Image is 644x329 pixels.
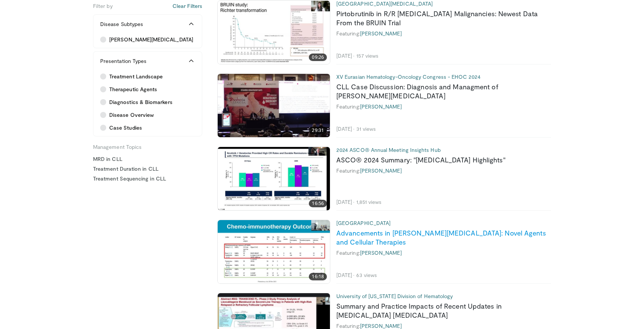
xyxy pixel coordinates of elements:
[109,98,172,106] span: Diagnostics & Biomarkers
[218,147,330,210] img: e0094610-79d8-419e-970a-7d78550bcc9d.620x360_q85_upscale.jpg
[109,73,163,80] span: Treatment Landscape
[93,52,202,70] button: Presentation Types
[93,175,202,182] a: Treatment Sequencing in CLL
[109,36,193,43] span: [PERSON_NAME][MEDICAL_DATA]
[336,9,538,27] a: Pirtobrutinib in R/R [MEDICAL_DATA] Malignancies: Newest Data From the BRUIN Trial
[93,15,202,34] button: Disease Subtypes
[309,127,327,134] span: 29:31
[218,220,330,283] a: 16:18
[218,74,330,137] img: 4b1eaa73-7103-4ca8-b0a9-af8dca720138.620x360_q85_upscale.jpg
[336,199,355,205] li: [DATE]
[218,74,330,137] a: 29:31
[360,323,402,329] a: [PERSON_NAME]
[218,1,330,64] img: 6356946e-1e1f-4c4c-aa69-f6b44e5fed83.620x360_q85_upscale.jpg
[360,30,402,37] a: [PERSON_NAME]
[336,167,551,174] div: Featuring:
[218,220,330,283] img: a493000f-050d-4965-9ffb-97ee1e59c5a7.620x360_q85_upscale.jpg
[309,200,327,207] span: 16:56
[336,125,355,132] li: [DATE]
[109,111,154,119] span: Disease Overview
[356,199,382,205] li: 1,851 views
[356,125,376,132] li: 31 views
[336,0,433,7] a: [GEOGRAPHIC_DATA][MEDICAL_DATA]
[109,124,142,132] span: Case Studies
[336,272,355,279] li: [DATE]
[93,155,202,163] a: MRD in CLL
[336,83,498,100] a: CLL Case Discussion: Diagnosis and Managment of [PERSON_NAME][MEDICAL_DATA]
[356,52,379,59] li: 157 views
[336,103,551,110] div: Featuring:
[336,220,391,226] a: [GEOGRAPHIC_DATA]
[218,147,330,210] a: 16:56
[336,52,355,59] li: [DATE]
[336,147,441,153] a: 2024 ASCO® Annual Meeting Insights Hub
[336,156,505,164] a: ASCO® 2024 Summary: "[MEDICAL_DATA] Highlights"
[360,103,402,110] a: [PERSON_NAME]
[336,293,453,299] a: University of [US_STATE] Division of Hematology
[309,273,327,280] span: 16:18
[356,272,377,279] li: 63 views
[360,249,402,256] a: [PERSON_NAME]
[336,302,502,319] a: Summary and Practice Impacts of Recent Updates in [MEDICAL_DATA] [MEDICAL_DATA]
[93,165,202,173] a: Treatment Duration in CLL
[336,249,551,256] div: Featuring:
[93,141,202,151] h5: Management Topics
[336,30,551,37] div: Featuring:
[309,54,327,61] span: 09:26
[109,86,157,93] span: Therapeutic Agents
[218,1,330,64] a: 09:26
[336,73,481,80] a: XV Eurasian Hematology-Oncology Congress - EHOC 2024
[360,167,402,174] a: [PERSON_NAME]
[336,229,546,246] a: Advancements in [PERSON_NAME][MEDICAL_DATA]: Novel Agents and Cellular Therapies
[172,2,202,10] button: Clear Filters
